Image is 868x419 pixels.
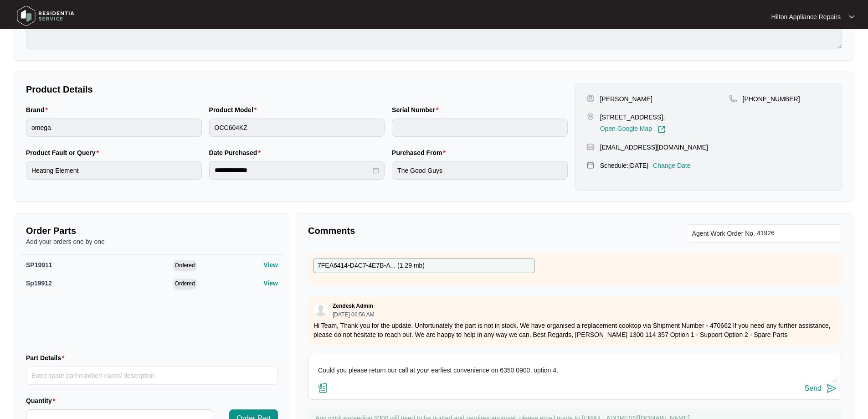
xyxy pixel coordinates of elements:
[314,303,328,316] img: user.svg
[600,94,652,103] p: [PERSON_NAME]
[757,228,837,239] input: Add Agent Work Order No.
[805,384,822,393] div: Send
[392,105,442,114] label: Serial Number
[333,312,375,317] p: [DATE] 06:56 AM
[173,260,197,271] span: Ordered
[26,119,202,137] input: Brand
[263,279,278,288] p: View
[173,279,197,290] span: Ordered
[26,396,59,405] label: Quantity
[26,367,278,385] input: Part Details
[743,94,800,103] p: [PHONE_NUMBER]
[209,119,385,137] input: Product Model
[805,383,837,395] button: Send
[26,148,103,157] label: Product Fault or Query
[26,261,52,269] span: SP19911
[26,224,278,237] p: Order Parts
[692,228,755,239] span: Agent Work Order No.
[826,383,837,394] img: send-icon.svg
[657,125,666,134] img: Link-External
[849,15,854,19] img: dropdown arrow
[392,119,568,137] input: Serial Number
[600,143,708,152] p: [EMAIL_ADDRESS][DOMAIN_NAME]
[392,148,449,157] label: Purchased From
[263,260,278,269] p: View
[26,237,278,246] p: Add your orders one by one
[14,2,77,30] img: residentia service logo
[313,321,837,339] p: Hi Team, Thank you for the update. Unfortunately the part is not in stock. We have organised a re...
[318,261,425,271] p: 7FEA6414-D4C7-4E7B-A... ( 1.29 mb )
[308,224,569,237] p: Comments
[318,383,329,393] img: file-attachment-doc.svg
[209,148,264,157] label: Date Purchased
[26,105,51,114] label: Brand
[26,353,68,362] label: Part Details
[729,94,737,103] img: map-pin
[215,166,371,175] input: Date Purchased
[333,302,373,310] p: Zendesk Admin
[653,161,691,170] p: Change Date
[26,83,568,96] p: Product Details
[586,161,595,169] img: map-pin
[209,105,261,114] label: Product Model
[600,113,666,122] p: [STREET_ADDRESS],
[586,94,595,103] img: user-pin
[26,161,202,180] input: Product Fault or Query
[600,125,666,134] a: Open Google Map
[313,359,837,383] textarea: LMTC + Sent TXT Hi [PERSON_NAME], We have attempted to make contact to schedule your appliance re...
[600,161,648,170] p: Schedule: [DATE]
[26,279,52,287] span: Sp19912
[586,143,595,151] img: map-pin
[392,161,568,180] input: Purchased From
[771,12,841,21] p: Hilton Appliance Repairs
[586,113,595,121] img: map-pin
